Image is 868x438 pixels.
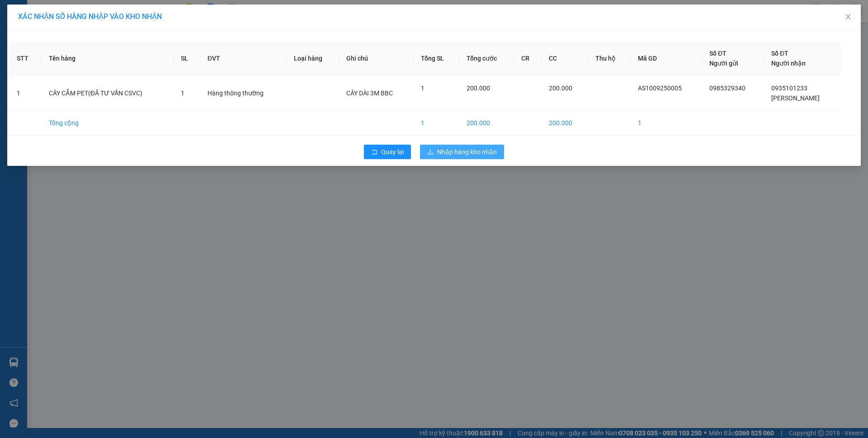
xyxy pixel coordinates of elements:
[835,5,861,30] button: Close
[542,111,588,136] td: 200.000
[459,41,514,76] th: Tổng cước
[514,41,542,76] th: CR
[42,111,174,136] td: Tổng cộng
[638,85,682,92] span: AS1009250005
[42,76,174,111] td: CÂY CẮM PET(ĐÃ TƯ VẤN CSVC)
[631,111,702,136] td: 1
[709,85,745,92] span: 0985329340
[631,41,702,76] th: Mã GD
[9,76,42,111] td: 1
[588,41,631,76] th: Thu hộ
[771,60,806,67] span: Người nhận
[287,41,339,76] th: Loại hàng
[467,85,490,92] span: 200.000
[18,12,162,21] span: XÁC NHẬN SỐ HÀNG NHẬP VÀO KHO NHẬN
[174,41,200,76] th: SL
[381,147,404,157] span: Quay lại
[771,85,807,92] span: 0935101233
[420,145,504,159] button: downloadNhập hàng kho nhận
[771,94,820,102] span: [PERSON_NAME]
[9,41,42,76] th: STT
[200,76,287,111] td: Hàng thông thường
[437,147,497,157] span: Nhập hàng kho nhận
[200,41,287,76] th: ĐVT
[181,89,184,97] span: 1
[414,41,459,76] th: Tổng SL
[42,41,174,76] th: Tên hàng
[421,85,425,92] span: 1
[844,13,852,20] span: close
[339,41,414,76] th: Ghi chú
[709,50,726,57] span: Số ĐT
[414,111,459,136] td: 1
[346,89,393,97] span: CÂY DÀI 3M BBC
[771,50,788,57] span: Số ĐT
[427,149,434,156] span: download
[371,149,377,156] span: rollback
[459,111,514,136] td: 200.000
[364,145,411,159] button: rollbackQuay lại
[542,41,588,76] th: CC
[549,85,572,92] span: 200.000
[709,60,738,67] span: Người gửi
